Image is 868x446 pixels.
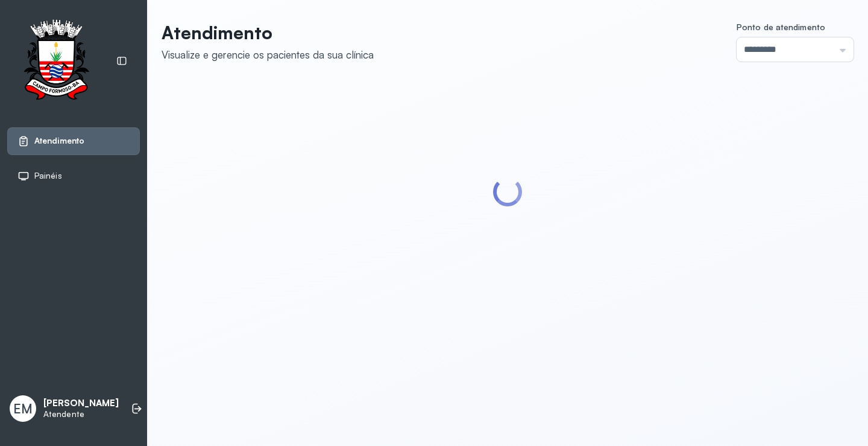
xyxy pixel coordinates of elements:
img: Logotipo do estabelecimento [13,19,99,103]
span: Atendimento [34,136,84,146]
div: Visualize e gerencie os pacientes da sua clínica [162,48,374,61]
a: Atendimento [17,135,130,147]
p: [PERSON_NAME] [43,398,119,409]
span: Ponto de atendimento [737,22,825,32]
p: Atendente [43,409,119,419]
span: Painéis [34,171,62,181]
p: Atendimento [162,22,374,43]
